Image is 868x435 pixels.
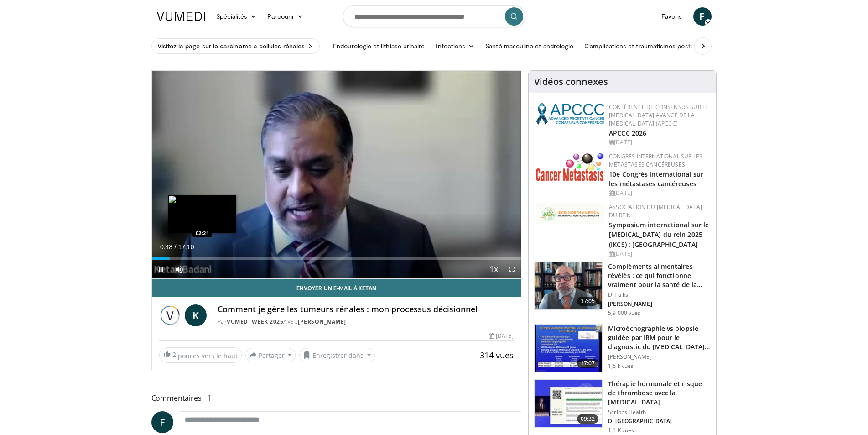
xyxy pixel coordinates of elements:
[267,12,294,20] font: Parcourir
[157,42,305,50] font: Visitez la page sur le carcinome à cellules rénales
[534,379,711,434] a: 09:32 Thérapie hormonale et risque de thrombose avec la [MEDICAL_DATA] Scripps Health D. [GEOGRAP...
[534,75,608,88] font: Vidéos connexes
[484,260,503,278] button: Playback Rate
[614,189,632,197] font: [DATE]
[608,262,702,298] font: Compléments alimentaires révélés : ce qui fonctionne vraiment pour la santé de la [MEDICAL_DATA]
[157,12,205,21] img: Logo VuMedi
[436,42,465,50] font: Infections
[312,351,364,360] font: Enregistrer dans
[608,300,652,308] font: [PERSON_NAME]
[534,262,711,317] a: 37:05 Compléments alimentaires révélés : ce qui fonctionne vraiment pour la santé de la [MEDICAL_...
[503,260,521,278] button: Fullscreen
[581,415,595,423] font: 09:32
[299,348,375,362] button: Enregistrer dans
[327,37,430,55] a: Endourologie et lithiase urinaire
[608,362,634,370] font: 1,6 k vues
[535,262,602,310] img: 649d3fc0-5ee3-4147-b1a3-955a692e9799.150x105_q85_crop-smart_upscale.jpg
[207,393,211,403] font: 1
[614,250,632,257] font: [DATE]
[614,138,632,146] font: [DATE]
[608,417,672,425] font: D. [GEOGRAPHIC_DATA]
[152,279,521,297] a: Envoyer un e-mail à Ketan
[152,71,521,279] video-js: Video Player
[160,243,172,251] span: 0:48
[609,129,646,137] a: APCCC 2026
[211,7,262,26] a: Spécialités
[185,304,207,326] a: K
[480,37,579,55] a: Santé masculine et andrologie
[159,304,181,326] img: Semaine Vumedi 2025
[151,411,173,433] a: F
[172,350,176,359] font: 2
[608,309,640,317] font: 5,9 000 vues
[609,103,708,127] a: Conférence de consensus sur le [MEDICAL_DATA] avancé de la [MEDICAL_DATA] (APCCC)
[536,152,604,181] img: 6ff8bc22-9509-4454-a4f8-ac79dd3b8976.png.150x105_q85_autocrop_double_scale_upscale_version-0.2.png
[170,260,188,278] button: Mute
[608,426,634,434] font: 1,1 K vues
[218,318,227,325] font: Par
[218,304,478,314] font: Comment je gère les tumeurs rénales : mon processus décisionnel
[535,325,602,372] img: d0371492-b5bc-4101-bdcb-0105177cfd27.150x105_q85_crop-smart_upscale.jpg
[661,12,682,20] font: Favoris
[245,348,296,362] button: Partager
[656,7,688,26] a: Favoris
[151,38,320,54] a: Visitez la page sur le carcinome à cellules rénales
[216,12,248,20] font: Spécialités
[192,309,199,322] font: K
[298,318,346,325] a: [PERSON_NAME]
[581,359,595,367] font: 17:07
[584,42,723,50] font: Complications et traumatismes postopératoires
[259,351,285,360] font: Partager
[534,324,711,372] a: 17:07 Microéchographie vs biopsie guidée par IRM pour le diagnostic du [MEDICAL_DATA] de la [MEDI...
[227,318,283,325] a: Vumedi Week 2025
[496,332,514,340] font: [DATE]
[608,324,710,360] font: Microéchographie vs biopsie guidée par IRM pour le diagnostic du [MEDICAL_DATA] de la [MEDICAL_DA...
[608,408,646,416] font: Scripps Health
[485,42,573,50] font: Santé masculine et andrologie
[160,415,165,429] font: F
[535,380,602,427] img: 11abbcd4-a476-4be7-920b-41eb594d8390.150x105_q85_crop-smart_upscale.jpg
[296,285,376,291] font: Envoyer un e-mail à Ketan
[283,318,298,325] font: AVEC
[609,170,703,188] a: 10e Congrès international sur les métastases cancéreuses
[536,203,604,224] img: fca7e709-d275-4aeb-92d8-8ddafe93f2a6.png.150x105_q85_autocrop_double_scale_upscale_version-0.2.png
[609,220,709,248] a: Symposium international sur le [MEDICAL_DATA] du rein 2025 (IKCS) : [GEOGRAPHIC_DATA]
[430,37,480,55] a: Infections
[581,297,595,305] font: 37:05
[693,7,712,26] a: F
[151,393,202,403] font: Commentaires
[159,347,242,363] a: 2 pouces vers le haut
[168,195,236,233] img: image.jpeg
[609,152,702,168] a: Congrès international sur les métastases cancéreuses
[608,353,652,361] font: [PERSON_NAME]
[536,103,604,125] img: 92ba7c40-df22-45a2-8e3f-1ca017a3d5ba.png.150x105_q85_autocrop_double_scale_upscale_version-0.2.png
[152,260,170,278] button: Pause
[608,379,702,406] font: Thérapie hormonale et risque de thrombose avec la [MEDICAL_DATA]
[608,291,628,299] font: DrTalks
[152,257,521,260] div: Progress Bar
[333,42,425,50] font: Endourologie et lithiase urinaire
[175,243,177,251] span: /
[480,350,514,361] font: 314 vues
[609,203,702,219] a: Association du [MEDICAL_DATA] du rein
[178,351,238,360] font: pouces vers le haut
[343,5,525,27] input: Rechercher des sujets, des interventions
[262,7,309,26] a: Parcourir
[699,10,705,23] font: F
[178,243,194,251] span: 17:10
[579,37,729,55] a: Complications et traumatismes postopératoires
